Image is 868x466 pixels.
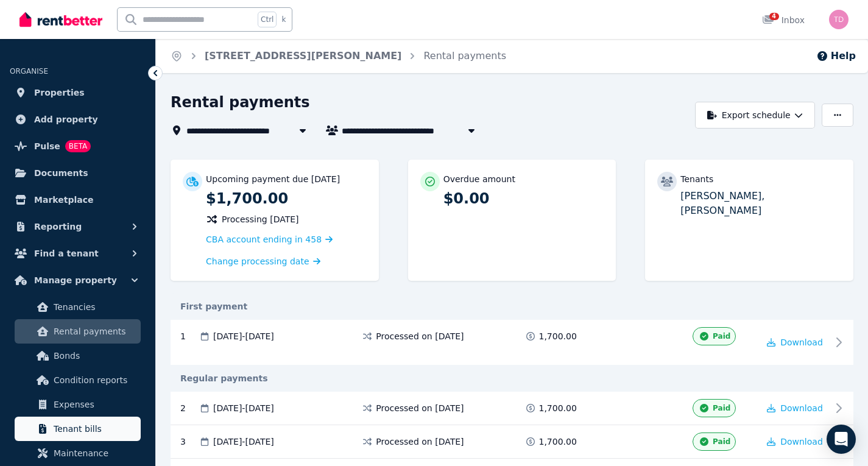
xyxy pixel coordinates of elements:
span: Expenses [54,397,136,412]
span: BETA [65,140,91,152]
span: Find a tenant [34,246,99,261]
button: Find a tenant [10,241,146,266]
span: Bonds [54,348,136,363]
span: Tenant bills [54,422,136,436]
p: Upcoming payment due [DATE] [206,173,340,185]
nav: Breadcrumb [156,39,521,73]
a: Marketplace [10,188,146,212]
button: Reporting [10,214,146,239]
a: PulseBETA [10,134,146,158]
span: Manage property [34,273,117,288]
div: First payment [171,300,853,312]
div: Inbox [762,14,805,26]
span: Paid [713,403,730,413]
span: Condition reports [54,373,136,387]
span: Tenancies [54,300,136,314]
span: Ctrl [258,12,277,27]
div: Regular payments [171,372,853,384]
div: 2 [180,399,199,417]
span: Reporting [34,219,82,234]
button: Download [767,402,823,414]
p: $0.00 [443,189,604,208]
div: 1 [180,330,199,342]
span: [DATE] - [DATE] [213,436,274,448]
span: k [281,15,286,24]
span: CBA account ending in 458 [206,235,322,244]
span: Paid [713,437,730,447]
div: Open Intercom Messenger [827,425,856,454]
span: Download [780,437,823,447]
p: Overdue amount [443,173,515,185]
span: Properties [34,85,85,100]
p: Tenants [680,173,713,185]
button: Help [816,49,856,63]
img: tony de Agrela [829,10,849,29]
button: Download [767,336,823,348]
span: Documents [34,166,88,180]
a: [STREET_ADDRESS][PERSON_NAME] [205,50,401,62]
a: Expenses [15,392,141,417]
a: Condition reports [15,368,141,392]
a: Documents [10,161,146,185]
span: Change processing date [206,255,309,267]
p: $1,700.00 [206,189,367,208]
span: Maintenance [54,446,136,461]
span: [DATE] - [DATE] [213,330,274,342]
a: Maintenance [15,441,141,465]
span: 1,700.00 [539,436,577,448]
button: Export schedule [695,102,815,129]
span: Download [780,337,823,347]
a: Add property [10,107,146,132]
p: [PERSON_NAME], [PERSON_NAME] [680,189,841,218]
span: Processing [DATE] [222,213,299,225]
a: Rental payments [15,319,141,344]
span: Processed on [DATE] [376,402,464,414]
span: 1,700.00 [539,402,577,414]
a: Tenancies [15,295,141,319]
span: Processed on [DATE] [376,436,464,448]
span: Rental payments [54,324,136,339]
a: Bonds [15,344,141,368]
span: 1,700.00 [539,330,577,342]
a: Rental payments [423,50,506,62]
div: 3 [180,432,199,451]
button: Manage property [10,268,146,292]
span: Marketplace [34,192,93,207]
span: [DATE] - [DATE] [213,402,274,414]
button: Download [767,436,823,448]
span: Processed on [DATE] [376,330,464,342]
a: Properties [10,80,146,105]
h1: Rental payments [171,93,310,112]
span: Paid [713,331,730,341]
a: Tenant bills [15,417,141,441]
a: Change processing date [206,255,320,267]
span: Add property [34,112,98,127]
span: 4 [769,13,779,20]
img: RentBetter [19,10,102,29]
span: Download [780,403,823,413]
span: Pulse [34,139,60,154]
span: ORGANISE [10,67,48,76]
